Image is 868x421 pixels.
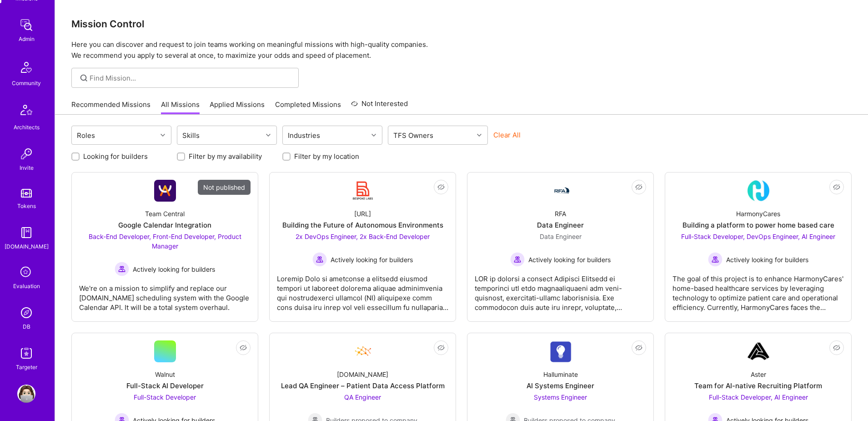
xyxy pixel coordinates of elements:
[79,73,89,83] i: icon SearchGrey
[681,233,835,240] span: Full-Stack Developer, DevOps Engineer, AI Engineer
[75,129,97,142] div: Roles
[550,341,572,362] img: Company Logo
[17,223,35,242] img: guide book
[154,180,176,202] img: Company Logo
[133,264,215,274] span: Actively looking for builders
[527,381,594,391] div: AI Systems Engineer
[437,183,445,191] i: icon EyeClosed
[437,344,445,351] i: icon EyeClosed
[748,340,769,362] img: Company Logo
[17,145,35,163] img: Invite
[21,189,32,198] img: tokens
[344,393,381,401] span: QA Engineer
[16,362,37,372] div: Targeter
[14,122,40,132] div: Architects
[296,233,430,240] span: 2x DevOps Engineer, 2x Back-End Developer
[371,133,376,137] i: icon Chevron
[493,130,521,140] button: Clear All
[282,220,443,230] div: Building the Future of Autonomous Environments
[833,344,840,351] i: icon EyeClosed
[155,370,175,379] div: Walnut
[354,209,371,218] div: [URL]
[161,100,200,115] a: All Missions
[71,100,151,115] a: Recommended Missions
[337,370,388,379] div: [DOMAIN_NAME]
[210,100,265,115] a: Applied Missions
[23,322,30,331] div: DB
[672,267,844,312] div: The goal of this project is to enhance HarmonyCares' home-based healthcare services by leveraging...
[475,180,646,314] a: Company LogoRFAData EngineerData Engineer Actively looking for buildersActively looking for build...
[275,100,341,115] a: Completed Missions
[189,152,262,161] label: Filter by my availability
[17,201,36,211] div: Tokens
[277,267,448,312] div: Loremip Dolo si ametconse a elitsedd eiusmod tempori ut laboreet dolorema aliquae adminimvenia qu...
[20,163,34,172] div: Invite
[726,255,808,264] span: Actively looking for builders
[79,180,251,314] a: Not publishedCompany LogoTeam CentralGoogle Calendar IntegrationBack-End Developer, Front-End Dev...
[672,180,844,314] a: Company LogoHarmonyCaresBuilding a platform to power home based careFull-Stack Developer, DevOps ...
[12,78,41,88] div: Community
[537,220,584,230] div: Data Engineer
[294,152,359,161] label: Filter by my location
[540,233,582,240] span: Data Engineer
[13,281,40,291] div: Evaluation
[71,39,852,61] p: Here you can discover and request to join teams working on meaningful missions with high-quality ...
[145,209,185,218] div: Team Central
[475,267,646,312] div: LOR ip dolorsi a consect Adipisci Elitsedd ei temporinci utl etdo magnaaliquaeni adm veni-quisnos...
[180,129,202,142] div: Skills
[277,180,448,314] a: Company Logo[URL]Building the Future of Autonomous Environments2x DevOps Engineer, 2x Back-End De...
[89,233,241,250] span: Back-End Developer, Front-End Developer, Product Manager
[90,73,292,83] input: Find Mission...
[751,370,766,379] div: Aster
[198,180,251,195] div: Not published
[83,152,148,161] label: Looking for builders
[17,16,35,34] img: admin teamwork
[510,252,525,267] img: Actively looking for builders
[351,98,408,115] a: Not Interested
[134,393,196,401] span: Full-Stack Developer
[71,18,852,30] h3: Mission Control
[5,242,49,251] div: [DOMAIN_NAME]
[17,344,35,362] img: Skill Targeter
[18,264,35,281] i: icon SelectionTeam
[126,381,204,391] div: Full-Stack AI Developer
[736,209,780,218] div: HarmonyCares
[118,220,211,230] div: Google Calendar Integration
[266,133,271,137] i: icon Chevron
[79,276,251,312] div: We're on a mission to simplify and replace our [DOMAIN_NAME] scheduling system with the Google Ca...
[17,385,35,403] img: User Avatar
[161,133,165,137] i: icon Chevron
[635,183,642,191] i: icon EyeClosed
[528,255,611,264] span: Actively looking for builders
[286,129,322,142] div: Industries
[19,34,35,44] div: Admin
[477,133,482,137] i: icon Chevron
[115,262,129,276] img: Actively looking for builders
[534,393,587,401] span: Systems Engineer
[240,344,247,351] i: icon EyeClosed
[833,183,840,191] i: icon EyeClosed
[694,381,822,391] div: Team for AI-native Recruiting Platform
[352,340,374,362] img: Company Logo
[17,304,35,322] img: Admin Search
[748,180,769,202] img: Company Logo
[15,385,38,403] a: User Avatar
[708,252,722,267] img: Actively looking for builders
[352,180,374,202] img: Company Logo
[15,56,37,78] img: Community
[682,220,834,230] div: Building a platform to power home based care
[543,370,578,379] div: Halluminate
[635,344,642,351] i: icon EyeClosed
[555,209,566,218] div: RFA
[550,185,572,196] img: Company Logo
[312,252,327,267] img: Actively looking for builders
[15,101,37,122] img: Architects
[331,255,413,264] span: Actively looking for builders
[709,393,808,401] span: Full-Stack Developer, AI Engineer
[281,381,445,391] div: Lead QA Engineer – Patient Data Access Platform
[391,129,436,142] div: TFS Owners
